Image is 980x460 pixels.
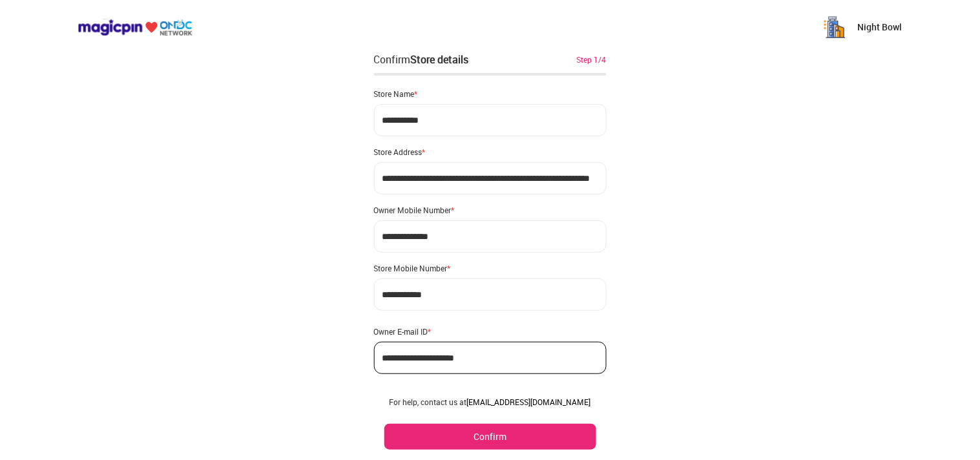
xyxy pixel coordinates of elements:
[577,54,607,65] div: Step 1/4
[374,52,469,67] div: Confirm
[78,19,193,36] img: ondc-logo-new-small.8a59708e.svg
[822,14,848,40] img: 6Y-1BkbMvrLzKUYdxuvPuAVaz-SzRdvBQeSypnRQP53xVTMqOpjQw51_IQzUVS-O_pBj1YC68QQcvQJqVT97WCtfhv8
[374,326,607,337] div: Owner E-mail ID
[374,89,607,99] div: Store Name
[374,263,607,273] div: Store Mobile Number
[374,147,607,157] div: Store Address
[467,397,591,407] a: [EMAIL_ADDRESS][DOMAIN_NAME]
[374,205,607,215] div: Owner Mobile Number
[384,424,596,450] button: Confirm
[411,52,469,67] div: Store details
[858,21,902,34] p: Night Bowl
[384,397,596,407] div: For help, contact us at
